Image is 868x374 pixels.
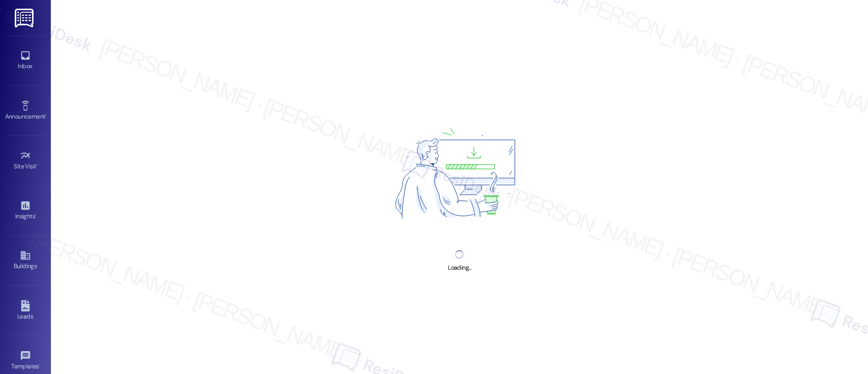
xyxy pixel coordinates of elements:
[5,197,46,224] a: Insights •
[5,247,46,274] a: Buildings
[448,263,471,273] div: Loading...
[45,111,47,119] span: •
[5,47,46,74] a: Inbox
[39,361,41,368] span: •
[5,147,46,175] a: Site Visit •
[15,9,36,27] img: ResiDesk Logo
[5,297,46,325] a: Leads
[37,161,38,168] span: •
[35,211,37,218] span: •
